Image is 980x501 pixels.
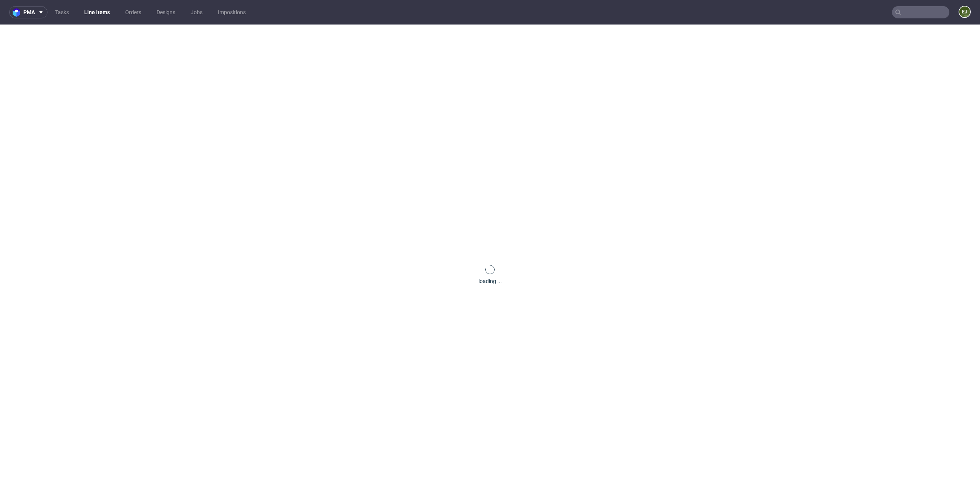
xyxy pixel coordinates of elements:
a: Jobs [186,6,207,18]
span: pma [23,10,35,15]
a: Impositions [213,6,250,18]
a: Orders [121,6,146,18]
button: pma [9,6,47,18]
a: Designs [152,6,180,18]
div: loading ... [479,277,502,285]
img: logo [13,8,23,17]
a: Tasks [51,6,73,18]
a: Line Items [80,6,114,18]
figcaption: EJ [959,7,970,17]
